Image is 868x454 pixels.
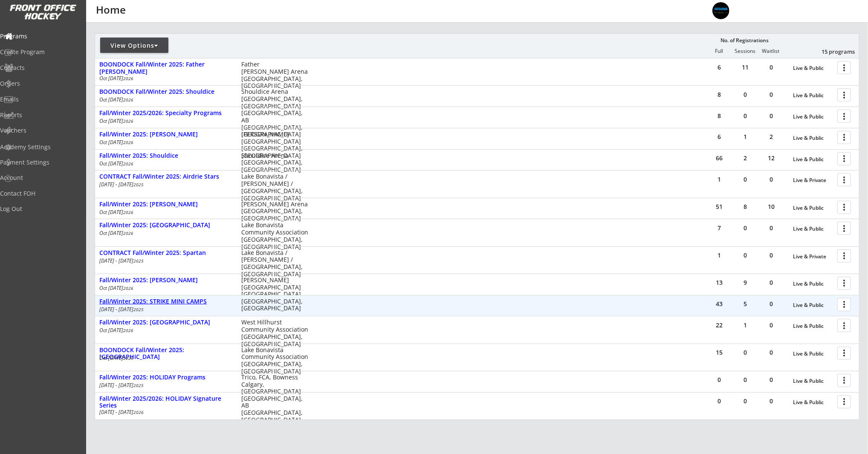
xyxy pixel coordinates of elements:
[837,395,851,408] button: more_vert
[706,113,732,119] div: 8
[99,152,232,159] div: Fall/Winter 2025: Shouldice
[732,92,758,98] div: 0
[837,277,851,290] button: more_vert
[241,61,308,90] div: Father [PERSON_NAME] Arena [GEOGRAPHIC_DATA], [GEOGRAPHIC_DATA]
[99,319,232,326] div: Fall/Winter 2025: [GEOGRAPHIC_DATA]
[793,93,833,98] div: Live & Public
[732,64,758,70] div: 11
[810,48,855,55] div: 15 programs
[837,374,851,387] button: more_vert
[99,61,232,75] div: BOONDOCK Fall/Winter 2025: Father [PERSON_NAME]
[99,88,232,95] div: BOONDOCK Fall/Winter 2025: Shouldice
[123,209,133,215] em: 2026
[99,97,230,102] div: Oct [DATE]
[123,75,133,81] em: 2026
[706,155,732,161] div: 66
[706,252,732,258] div: 1
[99,374,232,381] div: Fall/Winter 2025: HOLIDAY Programs
[99,182,230,187] div: [DATE] - [DATE]
[706,350,732,356] div: 15
[99,395,232,410] div: Fall/Winter 2025/2026: HOLIDAY Signature Series
[793,281,833,287] div: Live & Public
[837,201,851,214] button: more_vert
[837,319,851,332] button: more_vert
[241,201,308,222] div: [PERSON_NAME] Arena [GEOGRAPHIC_DATA], [GEOGRAPHIC_DATA]
[241,88,308,110] div: Shouldice Arena [GEOGRAPHIC_DATA], [GEOGRAPHIC_DATA]
[123,97,133,103] em: 2026
[133,409,144,415] em: 2026
[732,301,758,307] div: 5
[99,249,232,257] div: CONTRACT Fall/Winter 2025: Spartan
[241,110,308,138] div: [GEOGRAPHIC_DATA], AB [GEOGRAPHIC_DATA], [GEOGRAPHIC_DATA]
[123,230,133,236] em: 2026
[732,48,758,54] div: Sessions
[241,249,308,278] div: Lake Bonavista / [PERSON_NAME] / [GEOGRAPHIC_DATA], [GEOGRAPHIC_DATA]
[99,222,232,229] div: Fall/Winter 2025: [GEOGRAPHIC_DATA]
[123,355,133,361] em: 2026
[706,280,732,286] div: 13
[99,119,230,124] div: Oct [DATE]
[732,252,758,258] div: 0
[793,351,833,357] div: Live & Public
[706,134,732,140] div: 6
[732,176,758,182] div: 0
[758,64,784,70] div: 0
[706,92,732,98] div: 8
[732,280,758,286] div: 9
[99,173,232,180] div: CONTRACT Fall/Winter 2025: Airdrie Stars
[793,65,833,71] div: Live & Public
[706,398,732,404] div: 0
[241,222,308,250] div: Lake Bonavista Community Association [GEOGRAPHIC_DATA], [GEOGRAPHIC_DATA]
[99,140,230,145] div: Oct [DATE]
[100,41,168,50] div: View Options
[758,301,784,307] div: 0
[732,350,758,356] div: 0
[99,131,232,138] div: Fall/Winter 2025: [PERSON_NAME]
[706,225,732,231] div: 7
[123,139,133,145] em: 2026
[837,222,851,235] button: more_vert
[241,277,308,305] div: [PERSON_NAME][GEOGRAPHIC_DATA] [GEOGRAPHIC_DATA], [GEOGRAPHIC_DATA]
[793,399,833,405] div: Live & Public
[99,231,230,236] div: Oct [DATE]
[706,301,732,307] div: 43
[732,113,758,119] div: 0
[241,298,308,312] div: [GEOGRAPHIC_DATA], [GEOGRAPHIC_DATA]
[99,298,232,305] div: Fall/Winter 2025: STRIKE MINI CAMPS
[99,307,230,312] div: [DATE] - [DATE]
[758,92,784,98] div: 0
[758,398,784,404] div: 0
[793,323,833,329] div: Live & Public
[732,398,758,404] div: 0
[837,131,851,144] button: more_vert
[758,252,784,258] div: 0
[99,210,230,215] div: Oct [DATE]
[706,176,732,182] div: 1
[793,226,833,232] div: Live & Public
[706,48,732,54] div: Full
[99,328,230,333] div: Oct [DATE]
[241,374,308,395] div: Trico, FCA, Bowness Calgary, [GEOGRAPHIC_DATA]
[706,322,732,328] div: 22
[758,204,784,210] div: 10
[99,76,230,81] div: Oct [DATE]
[99,286,230,291] div: Oct [DATE]
[133,307,144,312] em: 2025
[241,173,308,202] div: Lake Bonavista / [PERSON_NAME] / [GEOGRAPHIC_DATA], [GEOGRAPHIC_DATA]
[837,249,851,263] button: more_vert
[732,204,758,210] div: 8
[241,395,308,424] div: [GEOGRAPHIC_DATA], AB [GEOGRAPHIC_DATA], [GEOGRAPHIC_DATA]
[837,298,851,311] button: more_vert
[241,152,308,174] div: Shouldice Arena [GEOGRAPHIC_DATA], [GEOGRAPHIC_DATA]
[758,113,784,119] div: 0
[99,277,232,284] div: Fall/Winter 2025: [PERSON_NAME]
[837,152,851,165] button: more_vert
[706,204,732,210] div: 51
[732,155,758,161] div: 2
[837,347,851,360] button: more_vert
[133,258,144,264] em: 2025
[758,322,784,328] div: 0
[99,258,230,263] div: [DATE] - [DATE]
[837,61,851,74] button: more_vert
[123,285,133,291] em: 2026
